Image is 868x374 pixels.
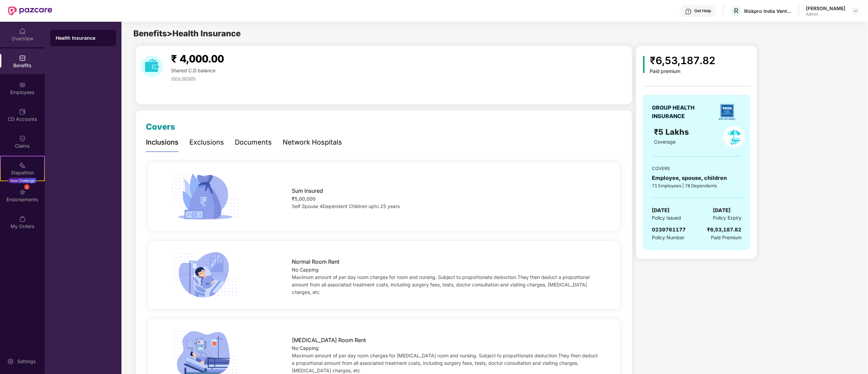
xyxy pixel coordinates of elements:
div: Riskpro India Ventures Private Limited [744,8,792,14]
span: Benefits > Health Insurance [133,29,241,38]
span: 0239761177 [652,226,686,233]
span: Sum Insured [292,187,323,195]
div: COVERS [652,165,741,172]
img: svg+xml;base64,PHN2ZyBpZD0iSGVscC0zMngzMiIgeG1sbnM9Imh0dHA6Ly93d3cudzMub3JnLzIwMDAvc3ZnIiB3aWR0aD... [685,8,692,15]
div: No Capping [292,266,599,274]
img: svg+xml;base64,PHN2ZyBpZD0iQ2xhaW0iIHhtbG5zPSJodHRwOi8vd3d3LnczLm9yZy8yMDAwL3N2ZyIgd2lkdGg9IjIwIi... [19,135,26,142]
div: No Capping [292,344,599,352]
span: Policy Issued [652,214,681,222]
div: Documents [235,137,272,148]
span: [DATE] [652,206,669,214]
span: Maximum amount of per day room charges for room and nursing. Subject to proportionate deduction.T... [292,274,589,295]
img: New Pazcare Logo [8,6,52,15]
img: svg+xml;base64,PHN2ZyBpZD0iRW5kb3JzZW1lbnRzIiB4bWxucz0iaHR0cDovL3d3dy53My5vcmcvMjAwMC9zdmciIHdpZH... [19,189,26,195]
div: ₹6,53,187.82 [707,226,741,234]
div: Get Help [695,8,711,14]
div: GROUP HEALTH INSURANCE [652,104,711,120]
div: ₹5,00,000 [292,195,599,203]
span: [MEDICAL_DATA] Room Rent [292,336,366,344]
span: ₹5 Lakhs [654,127,691,137]
span: Maximum amount of per day room charges for [MEDICAL_DATA] room and nursing. Subject to proportion... [292,353,598,373]
div: 71 Employees | 78 Dependents [652,182,741,189]
img: insurerLogo [715,100,739,124]
span: Covers [146,122,175,132]
div: ₹6,53,187.82 [650,53,716,69]
div: Employee, spouse, children [652,174,741,182]
img: svg+xml;base64,PHN2ZyBpZD0iSG9tZSIgeG1sbnM9Imh0dHA6Ly93d3cudzMub3JnLzIwMDAvc3ZnIiB3aWR0aD0iMjAiIG... [19,28,26,35]
div: 2 [24,184,30,190]
div: Exclusions [189,137,224,148]
img: svg+xml;base64,PHN2ZyBpZD0iTXlfT3JkZXJzIiBkYXRhLW5hbWU9Ik15IE9yZGVycyIgeG1sbnM9Imh0dHA6Ly93d3cudz... [19,216,26,222]
span: Normal Room Rent [292,258,339,266]
div: New Challenge [8,178,37,183]
img: icon [168,171,242,222]
span: Policy Number [652,235,684,240]
img: svg+xml;base64,PHN2ZyBpZD0iU2V0dGluZy0yMHgyMCIgeG1sbnM9Imh0dHA6Ly93d3cudzMub3JnLzIwMDAvc3ZnIiB3aW... [7,358,14,365]
span: Coverage [654,139,676,145]
div: Admin [806,12,846,17]
span: Policy Expiry [713,214,741,222]
div: Inclusions [146,137,178,148]
span: Self Spouse 4Dependent Children upto 25 years [292,203,400,209]
img: icon [168,249,242,301]
img: svg+xml;base64,PHN2ZyB4bWxucz0iaHR0cDovL3d3dy53My5vcmcvMjAwMC9zdmciIHdpZHRoPSIyMSIgaGVpZ2h0PSIyMC... [19,162,26,169]
img: svg+xml;base64,PHN2ZyBpZD0iRW1wbG95ZWVzIiB4bWxucz0iaHR0cDovL3d3dy53My5vcmcvMjAwMC9zdmciIHdpZHRoPS... [19,81,26,88]
img: download [141,55,163,77]
div: Network Hospitals [283,137,342,148]
img: policyIcon [723,126,745,148]
div: [PERSON_NAME] [806,5,846,12]
img: svg+xml;base64,PHN2ZyBpZD0iRHJvcGRvd24tMzJ4MzIiIHhtbG5zPSJodHRwOi8vd3d3LnczLm9yZy8yMDAwL3N2ZyIgd2... [853,8,858,14]
div: Stepathon [1,169,44,176]
div: Paid premium [650,69,716,74]
span: R [734,7,739,15]
img: svg+xml;base64,PHN2ZyBpZD0iQmVuZWZpdHMiIHhtbG5zPSJodHRwOi8vd3d3LnczLm9yZy8yMDAwL3N2ZyIgd2lkdGg9Ij... [19,55,26,61]
span: ₹ 4,000.00 [171,53,224,65]
span: Shared C.D balance [171,68,215,73]
div: Health Insurance [56,35,111,41]
img: icon [643,56,645,73]
div: Settings [15,358,38,365]
span: Paid Premium [711,234,741,241]
span: [DATE] [713,206,731,214]
img: svg+xml;base64,PHN2ZyBpZD0iQ0RfQWNjb3VudHMiIGRhdGEtbmFtZT0iQ0QgQWNjb3VudHMiIHhtbG5zPSJodHRwOi8vd3... [19,108,26,115]
span: view details [171,75,195,81]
